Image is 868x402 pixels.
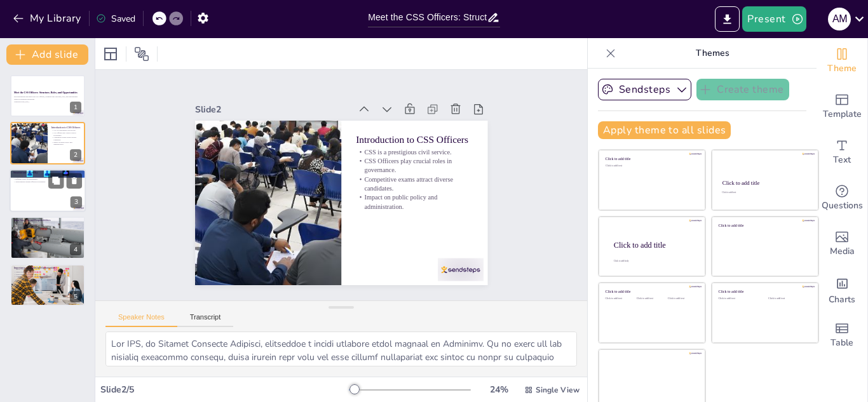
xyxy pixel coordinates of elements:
div: Click to add title [722,180,807,186]
p: Main Functions and Responsibilities [14,218,81,222]
span: Position [134,46,149,62]
span: Theme [827,62,857,76]
div: 3 [10,169,86,212]
p: CSS Officers play crucial roles in governance. [51,131,81,136]
p: Impact on service delivery. [14,271,81,273]
div: Click to add text [606,297,634,300]
button: Add slide [6,44,88,65]
div: Layout [100,44,121,64]
button: Export to PowerPoint [715,6,740,32]
button: Sendsteps [598,79,691,100]
div: Add charts and graphs [817,267,867,312]
button: Duplicate Slide [48,173,64,188]
div: Click to add text [606,164,696,168]
div: 5 [10,264,85,306]
p: Opportunities for youth to join. [14,273,81,276]
p: Importance to Citizens and Opportunities [14,265,81,269]
div: Click to add text [722,192,806,194]
p: Structure and Hierarchy [13,171,82,175]
div: Click to add title [606,290,696,294]
p: Impact on public policy and administration. [51,141,81,145]
p: Competitive exams attract diverse candidates. [51,136,81,140]
p: CSS is a prestigious civil service. [51,129,81,131]
span: Text [833,153,851,167]
button: Transcript [177,313,234,327]
p: Specialization ensures effective governance. [13,180,82,183]
div: Change the overall theme [817,38,867,84]
p: Engage in research and analysis. [14,225,81,228]
button: Present [742,6,806,32]
span: Media [830,245,855,258]
div: 1 [70,102,81,113]
p: CSS is a prestigious civil service. [373,183,429,293]
p: Generated with [URL] [14,100,81,103]
p: Competitive exams attract diverse candidates. [340,194,404,309]
button: Speaker Notes [105,313,177,327]
p: Clear hierarchy for efficient governance. [13,176,82,178]
div: 24 % [484,384,514,396]
div: Saved [96,13,135,25]
div: Add a table [817,312,867,358]
div: Click to add title [606,157,696,161]
div: Click to add title [614,240,695,249]
div: Click to add text [719,297,759,300]
div: a m [828,8,851,30]
p: Address social, economic, and environmental issues. [14,275,81,278]
div: Add ready made slides [817,84,867,130]
button: My Library [10,8,86,29]
div: Add images, graphics, shapes or video [817,221,867,267]
p: Introduction to CSS Officers [51,125,81,129]
div: Slide 2 [346,18,420,165]
p: Oversee execution of government policies. [14,224,81,226]
button: Create theme [696,79,789,100]
div: Click to add text [768,297,808,300]
div: Click to add text [637,297,665,300]
div: Click to add title [719,290,810,294]
button: Delete Slide [67,173,82,188]
div: 4 [70,244,81,255]
div: 4 [10,217,85,258]
span: Questions [822,199,863,213]
div: Slide 2 / 5 [100,384,349,396]
div: Click to add body [614,260,694,262]
div: 1 [10,75,85,117]
button: a m [828,6,851,32]
p: This presentation introduces the CSS Officers, outlining their structure, roles, and opportunitie... [14,96,81,100]
p: Different levels of responsibility. [13,178,82,181]
span: Single View [536,385,580,395]
p: Themes [621,38,804,69]
div: Add text boxes [817,130,867,175]
div: Click to add title [719,223,810,227]
p: Ensure citizen welfare. [14,268,81,271]
div: 3 [71,196,82,208]
p: Organized into specialized groups. [13,173,82,176]
span: Table [831,336,853,350]
div: 5 [70,291,81,302]
div: 2 [70,149,81,161]
div: Click to add text [668,297,696,300]
p: Impact on public policy and administration. [323,202,388,316]
strong: Meet the CSS Officers: Structure, Roles, and Opportunities [14,91,78,94]
div: 2 [10,122,85,164]
span: Template [823,107,862,121]
p: Monitor and evaluate policy impacts. [14,228,81,231]
textarea: Lor IPS, do Sitamet Consecte Adipisci, elitseddoe t incidi utlabore etdol magnaal en Adminimv. Qu... [105,332,577,366]
button: Apply theme to all slides [598,121,731,139]
span: Charts [829,293,855,307]
div: Get real-time input from your audience [817,175,867,221]
input: Insert title [368,8,487,27]
p: Responsible for policy-making. [14,221,81,224]
p: CSS Officers play crucial roles in governance. [356,187,421,301]
p: Introduction to CSS Officers [383,177,443,290]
